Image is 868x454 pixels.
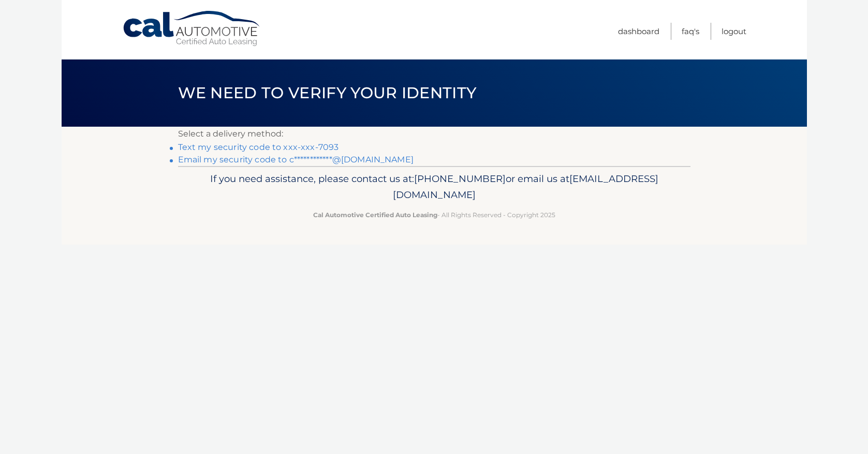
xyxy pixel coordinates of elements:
p: If you need assistance, please contact us at: or email us at [185,171,684,204]
a: Dashboard [618,23,659,40]
a: Cal Automotive [122,10,262,47]
a: Text my security code to xxx-xxx-7093 [178,142,339,152]
strong: Cal Automotive Certified Auto Leasing [313,211,437,219]
span: [PHONE_NUMBER] [414,173,506,185]
p: Select a delivery method: [178,127,690,141]
a: FAQ's [682,23,699,40]
span: We need to verify your identity [178,83,477,102]
a: Logout [722,23,746,40]
p: - All Rights Reserved - Copyright 2025 [185,209,684,220]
